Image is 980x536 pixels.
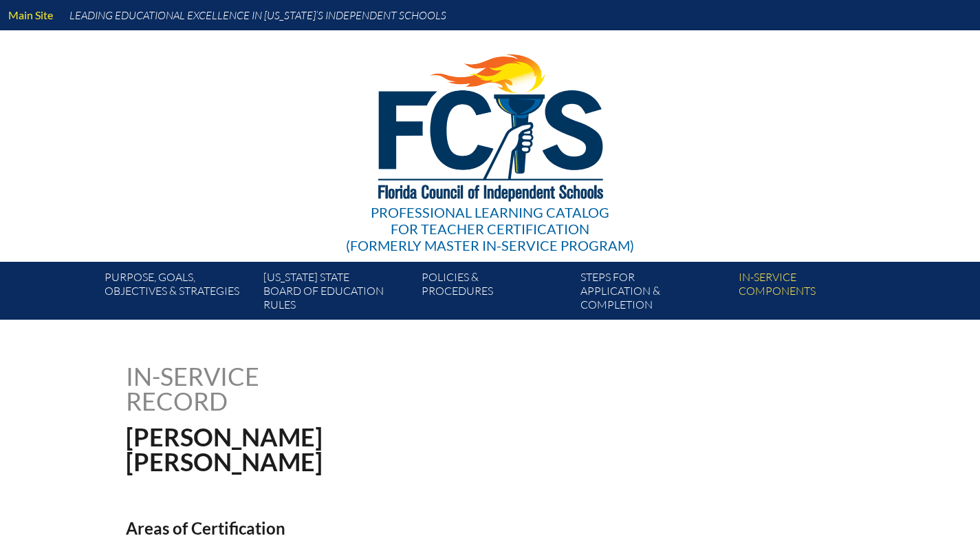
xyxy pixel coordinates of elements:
img: FCISlogo221.eps [348,30,632,218]
span: for Teacher Certification [391,220,589,237]
a: Main Site [3,6,58,24]
a: [US_STATE] StateBoard of Education rules [258,267,416,320]
h1: In-service record [126,364,403,413]
a: Policies &Procedures [416,267,574,320]
div: Professional Learning Catalog (formerly Master In-service Program) [346,204,634,254]
a: Professional Learning Catalog for Teacher Certification(formerly Master In-service Program) [340,28,640,256]
a: Steps forapplication & completion [575,267,733,320]
h1: [PERSON_NAME] [PERSON_NAME] [126,424,578,474]
a: In-servicecomponents [733,267,891,320]
a: Purpose, goals,objectives & strategies [99,267,257,320]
